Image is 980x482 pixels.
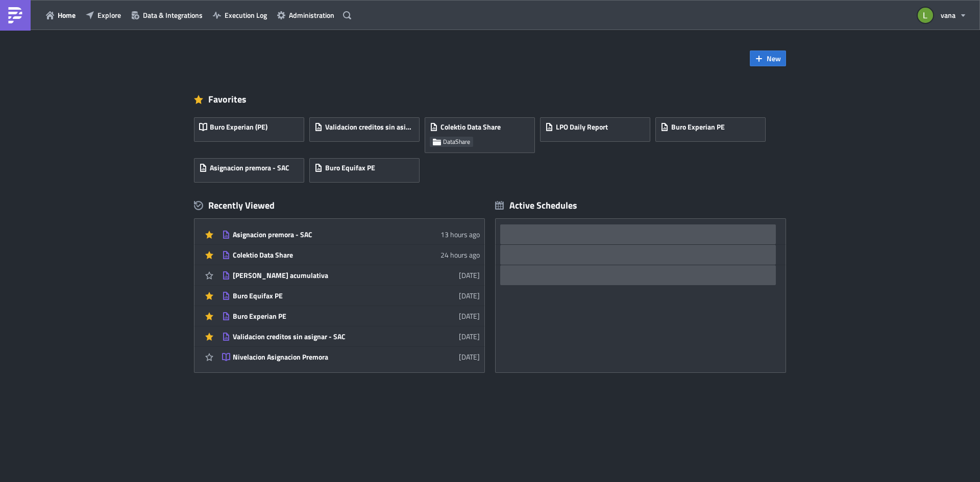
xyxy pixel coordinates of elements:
span: New [767,53,781,64]
a: Colektio Data Share24 hours ago [222,245,480,265]
div: Favorites [194,92,786,107]
button: Home [41,7,81,23]
div: Validacion creditos sin asignar - SAC [233,332,411,341]
button: Data & Integrations [126,7,208,23]
a: Buro Experian PE[DATE] [222,306,480,326]
a: Validacion creditos sin asignar - SAC [309,112,425,153]
a: Buro Equifax PE [309,153,425,183]
a: Buro Equifax PE[DATE] [222,286,480,306]
time: 2025-08-18T16:24:42Z [459,311,480,321]
div: Asignacion premora - SAC [233,230,411,239]
span: DataShare [443,138,470,146]
a: Asignacion premora - SAC13 hours ago [222,224,480,244]
div: [PERSON_NAME] acumulativa [233,271,411,280]
img: PushMetrics [7,7,23,23]
div: Buro Experian PE [233,312,411,321]
span: Validacion creditos sin asignar - SAC [325,122,414,132]
span: vana [941,10,955,20]
button: Administration [272,7,339,23]
a: Buro Experian PE [655,112,771,153]
time: 2025-08-29T13:28:02Z [459,270,480,281]
img: Avatar [917,7,934,24]
a: Colektio Data ShareDataShare [425,112,540,153]
span: Colektio Data Share [440,122,501,132]
div: Buro Equifax PE [233,291,411,300]
span: Data & Integrations [143,10,203,20]
button: New [750,50,786,66]
div: Active Schedules [495,199,577,211]
a: LPO Daily Report [540,112,655,153]
span: Explore [97,10,121,20]
button: vana [912,4,972,27]
span: LPO Daily Report [556,122,608,132]
a: Nivelacion Asignacion Premora[DATE] [222,347,480,367]
time: 2025-09-02T01:05:01Z [440,229,480,240]
time: 2025-08-18T16:26:28Z [459,290,480,301]
span: Buro Experian (PE) [210,122,267,132]
span: Administration [289,10,334,20]
button: Execution Log [208,7,272,23]
div: Recently Viewed [194,198,485,213]
span: Asignacion premora - SAC [210,163,289,172]
time: 2025-09-01T14:24:41Z [440,249,480,260]
a: Buro Experian (PE) [194,112,309,153]
span: Home [58,10,76,20]
span: Execution Log [225,10,267,20]
time: 2025-08-04T13:26:23Z [459,331,480,342]
div: Colektio Data Share [233,250,411,260]
a: Asignacion premora - SAC [194,153,309,183]
a: [PERSON_NAME] acumulativa[DATE] [222,265,480,285]
span: Buro Equifax PE [325,163,375,172]
a: Validacion creditos sin asignar - SAC[DATE] [222,326,480,346]
button: Explore [81,7,126,23]
div: Nivelacion Asignacion Premora [233,352,411,362]
time: 2025-08-04T13:26:16Z [459,351,480,362]
span: Buro Experian PE [671,122,725,132]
